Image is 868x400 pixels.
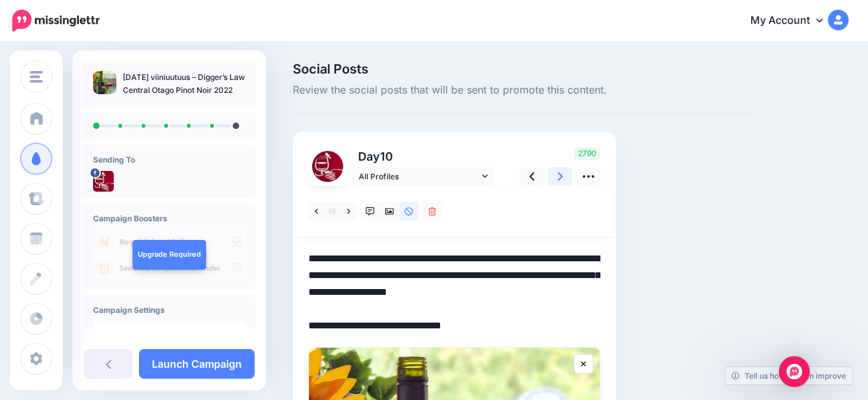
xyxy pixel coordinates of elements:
div: Open Intercom Messenger [779,356,810,387]
img: menu.png [30,71,43,83]
span: Social Posts [293,63,753,75]
span: Review the social posts that will be sent to promote this content. [293,82,753,99]
p: Day [352,147,496,166]
img: Missinglettr [12,10,100,32]
span: 2790 [574,147,600,160]
p: [DATE] viiniuutuus – Digger’s Law Central Otago Pinot Noir 2022 [123,71,246,97]
img: campaign_review_boosters.png [93,230,246,279]
img: 66584277_380977966156412_6543515943996227584_n-bsa91286.jpg [312,151,343,182]
span: 10 [380,150,393,163]
img: 6c758cd97e5f28d94ed52b10ae141f6b_thumb.jpg [93,71,116,94]
span: All Profiles [359,170,479,183]
a: Tell us how we can improve [725,367,852,385]
h4: Campaign Boosters [93,214,246,223]
h4: Sending To [93,155,246,165]
a: My Account [737,5,849,37]
img: 66584277_380977966156412_6543515943996227584_n-bsa91286.jpg [93,171,114,192]
h4: Campaign Settings [93,305,246,315]
a: Upgrade Required [132,240,206,270]
a: All Profiles [352,167,494,186]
